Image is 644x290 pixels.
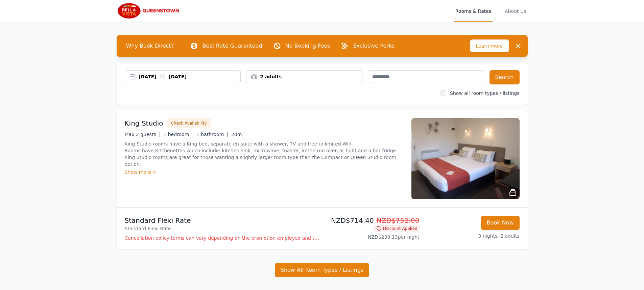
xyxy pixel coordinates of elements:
div: Show more > [125,169,403,176]
span: Learn more [470,39,509,52]
span: 1 bedroom | [163,132,194,137]
p: Best Rate Guaranteed [202,42,262,50]
button: Check Availability [167,118,211,128]
span: Discount Applied [374,225,420,232]
button: Show All Room Types / Listings [275,263,369,277]
p: Cancellation policy terms can vary depending on the promotion employed and the time of stay of th... [125,235,319,241]
span: Max 2 guests | [125,132,161,137]
div: [DATE] [DATE] [139,73,241,80]
span: 20m² [231,132,244,137]
img: Bella Vista Queenstown [117,3,182,19]
span: NZD$752.00 [377,216,420,225]
button: Book Now [481,216,520,230]
span: Why Book Direct? [121,39,180,53]
span: 1 bathroom | [196,132,229,137]
p: Exclusive Perks [353,42,395,50]
div: 2 adults [246,73,362,80]
p: Standard Flexi Rate [125,225,319,232]
p: NZD$714.40 [325,216,420,225]
p: No Booking Fees [285,42,330,50]
p: Standard Flexi Rate [125,216,319,225]
p: 3 nights, 2 adults [425,233,520,239]
label: Show all room types / listings [450,90,519,96]
p: King Studio rooms have a King bed, separate en-suite with a shower, TV and free unlimited Wifi. R... [125,140,403,167]
p: NZD$238.13 per night [325,234,420,240]
button: Search [490,70,520,84]
h3: King Studio [125,118,163,128]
